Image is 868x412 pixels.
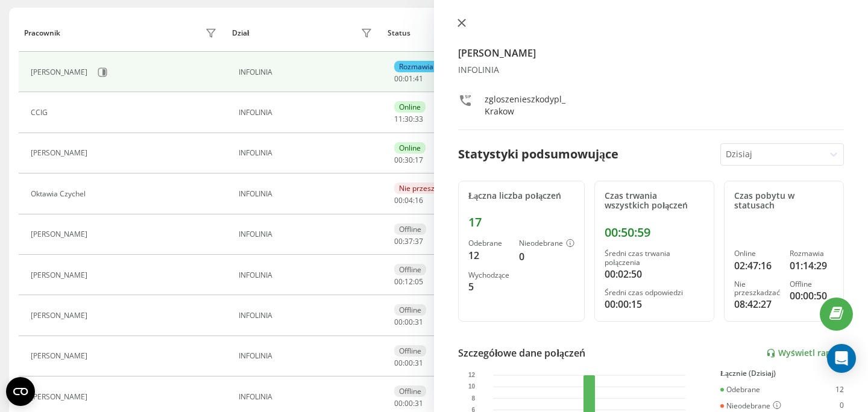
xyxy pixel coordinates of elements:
[734,297,780,311] div: 08:42:27
[239,352,376,360] div: INFOLINIA
[404,398,413,408] span: 00
[790,249,834,258] div: Rozmawia
[734,191,834,211] div: Czas pobytu w statusach
[468,248,509,263] div: 12
[605,249,704,267] div: Średni czas trwania połączenia
[790,289,834,303] div: 00:00:50
[394,345,426,357] div: Offline
[394,223,426,235] div: Offline
[605,297,704,311] div: 00:00:15
[605,225,704,240] div: 00:50:59
[519,239,574,249] div: Nieodebrane
[415,73,423,84] span: 41
[790,280,834,289] div: Offline
[766,348,844,358] a: Wyświetl raport
[485,93,571,117] div: zgloszenieszkodypl_Krakow
[415,276,423,287] span: 05
[415,358,423,368] span: 31
[394,359,423,367] div: : :
[720,385,760,394] div: Odebrane
[404,276,413,287] span: 12
[415,155,423,165] span: 17
[605,267,704,281] div: 00:02:50
[394,398,403,408] span: 00
[239,393,376,401] div: INFOLINIA
[239,68,376,76] div: INFOLINIA
[468,191,574,201] div: Łączna liczba połączeń
[239,271,376,279] div: INFOLINIA
[835,385,844,394] div: 12
[239,230,376,239] div: INFOLINIA
[415,236,423,246] span: 37
[394,385,426,397] div: Offline
[827,344,856,373] div: Open Intercom Messenger
[404,317,413,327] span: 00
[6,377,35,406] button: Open CMP widget
[404,195,413,205] span: 04
[239,311,376,320] div: INFOLINIA
[458,346,585,360] div: Szczegółowe dane połączeń
[394,304,426,316] div: Offline
[404,155,413,165] span: 30
[734,280,780,298] div: Nie przeszkadzać
[720,369,844,378] div: Łącznie (Dzisiaj)
[31,393,90,401] div: [PERSON_NAME]
[458,65,844,75] div: INFOLINIA
[232,29,249,37] div: Dział
[394,115,423,123] div: : :
[394,399,423,408] div: : :
[720,401,781,411] div: Nieodebrane
[404,236,413,246] span: 37
[468,215,574,229] div: 17
[415,114,423,124] span: 33
[394,61,438,72] div: Rozmawia
[415,195,423,205] span: 16
[388,29,410,37] div: Status
[458,145,618,163] div: Statystyki podsumowujące
[394,142,426,154] div: Online
[31,68,90,76] div: [PERSON_NAME]
[468,239,509,248] div: Odebrane
[404,114,413,124] span: 30
[394,101,426,113] div: Online
[239,190,376,198] div: INFOLINIA
[31,311,90,320] div: [PERSON_NAME]
[31,230,90,239] div: [PERSON_NAME]
[394,237,423,246] div: : :
[394,75,423,83] div: : :
[394,195,403,205] span: 00
[394,156,423,164] div: : :
[605,191,704,211] div: Czas trwania wszystkich połączeń
[734,249,780,258] div: Online
[415,317,423,327] span: 31
[404,358,413,368] span: 00
[734,258,780,273] div: 02:47:16
[605,289,704,297] div: Średni czas odpowiedzi
[24,29,60,37] div: Pracownik
[840,401,844,411] div: 0
[790,258,834,273] div: 01:14:29
[394,73,403,84] span: 00
[468,279,509,294] div: 5
[458,46,844,60] h4: [PERSON_NAME]
[468,372,476,379] text: 12
[394,236,403,246] span: 00
[404,73,413,84] span: 01
[31,271,90,279] div: [PERSON_NAME]
[31,108,51,117] div: CCIG
[394,183,463,194] div: Nie przeszkadzać
[394,155,403,165] span: 00
[468,384,476,390] text: 10
[394,264,426,275] div: Offline
[394,114,403,124] span: 11
[31,190,89,198] div: Oktawia Czychel
[394,278,423,286] div: : :
[415,398,423,408] span: 31
[468,271,509,279] div: Wychodzące
[31,352,90,360] div: [PERSON_NAME]
[394,317,403,327] span: 00
[394,318,423,326] div: : :
[472,395,476,402] text: 8
[239,108,376,117] div: INFOLINIA
[394,276,403,287] span: 00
